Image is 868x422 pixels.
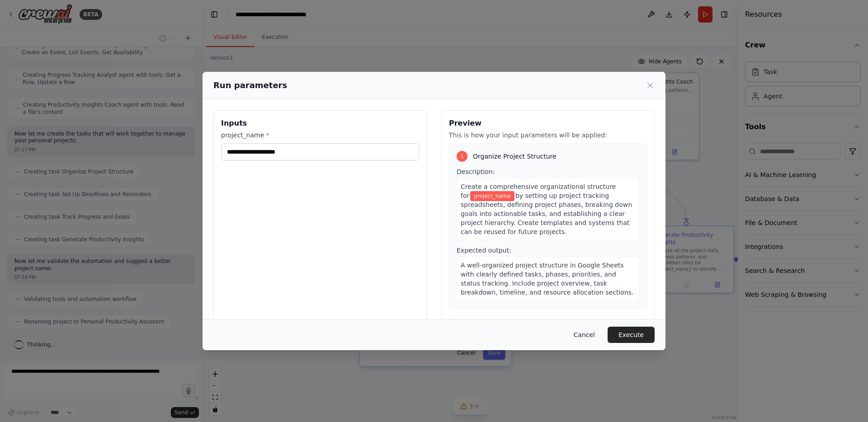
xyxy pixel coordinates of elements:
[608,327,655,343] button: Execute
[213,79,287,92] h2: Run parameters
[457,151,467,162] div: 1
[461,183,616,199] span: Create a comprehensive organizational structure for
[457,168,495,175] span: Description:
[473,152,557,161] span: Organize Project Structure
[461,262,634,296] span: A well-organized project structure in Google Sheets with clearly defined tasks, phases, prioritie...
[566,327,602,343] button: Cancel
[449,131,647,140] p: This is how your input parameters will be applied:
[470,191,514,201] span: Variable: project_name
[457,247,511,254] span: Expected output:
[221,131,419,140] label: project_name
[221,118,419,129] h3: Inputs
[449,118,647,129] h3: Preview
[461,192,632,235] span: by setting up project tracking spreadsheets, defining project phases, breaking down goals into ac...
